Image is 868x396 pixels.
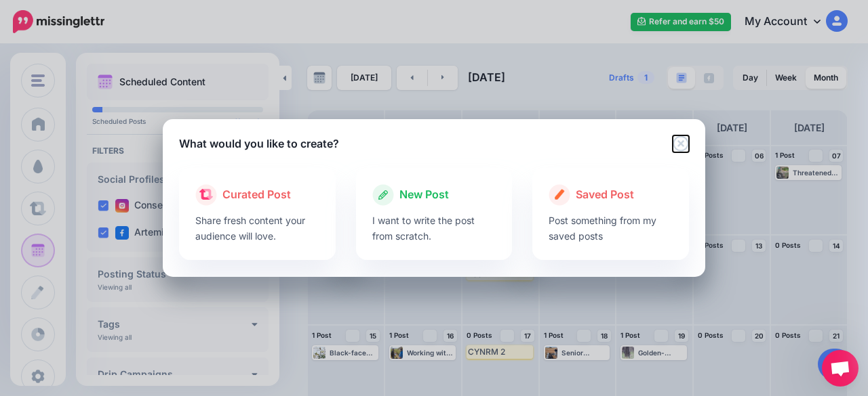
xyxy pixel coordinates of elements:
[372,213,496,244] p: I want to write the post from scratch.
[195,213,319,244] p: Share fresh content your audience will love.
[673,135,689,152] button: Close
[199,189,213,200] img: curate.png
[399,186,449,204] span: New Post
[222,186,291,204] span: Curated Post
[549,213,673,244] p: Post something from my saved posts
[179,135,339,152] h5: What would you like to create?
[576,186,634,204] span: Saved Post
[555,189,565,200] img: create.png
